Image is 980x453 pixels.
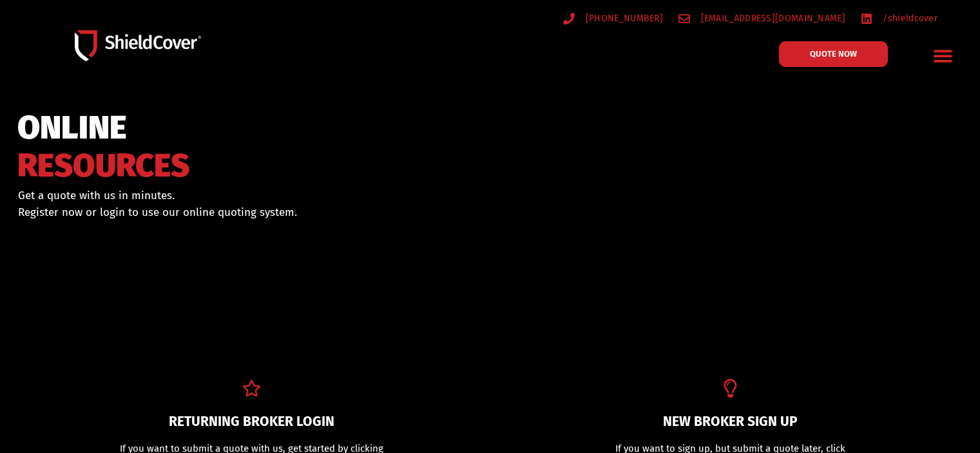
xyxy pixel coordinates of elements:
[678,10,845,26] a: [EMAIL_ADDRESS][DOMAIN_NAME]
[928,41,958,71] div: Menu Toggle
[563,10,663,26] a: [PHONE_NUMBER]
[779,41,888,67] a: QUOTE NOW
[18,188,474,220] p: Get a quote with us in minutes. Register now or login to use our online quoting system.
[810,50,857,58] span: QUOTE NOW
[663,413,798,430] a: NEW BROKER SIGN UP​
[582,10,663,26] span: [PHONE_NUMBER]
[879,10,937,26] span: /shieldcover
[85,415,419,429] h2: RETURNING BROKER LOGIN
[698,10,845,26] span: [EMAIL_ADDRESS][DOMAIN_NAME]
[75,30,201,61] img: Shield-Cover-Underwriting-Australia-logo-full
[861,10,937,26] a: /shieldcover
[17,115,189,141] span: ONLINE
